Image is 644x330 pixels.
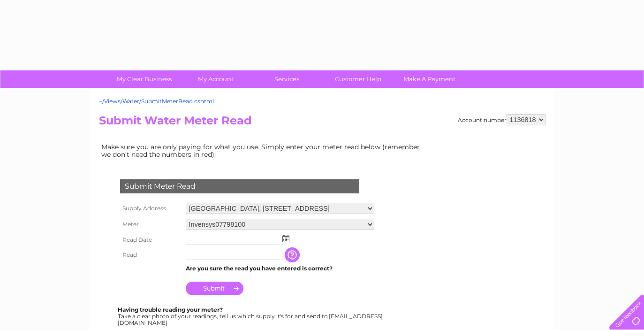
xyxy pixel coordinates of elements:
img: ... [282,235,289,242]
th: Read Date [118,232,183,247]
div: Take a clear photo of your readings, tell us which supply it's for and send to [EMAIL_ADDRESS][DO... [118,307,384,326]
th: Read [118,247,183,262]
a: My Clear Business [106,70,183,88]
input: Information [285,247,302,262]
h2: Submit Water Meter Read [99,114,546,132]
td: Are you sure the read you have entered is correct? [183,262,377,275]
th: Supply Address [118,200,183,216]
input: Submit [186,282,243,295]
div: Submit Meter Read [120,179,359,193]
th: Meter [118,216,183,232]
a: My Account [177,70,254,88]
a: Make A Payment [391,70,468,88]
div: Account number [458,114,546,125]
b: Having trouble reading your meter? [118,306,223,313]
a: Services [248,70,326,88]
td: Make sure you are only paying for what you use. Simply enter your meter read below (remember we d... [99,141,427,161]
a: ~/Views/Water/SubmitMeterRead.cshtml [99,98,214,105]
a: Customer Help [319,70,397,88]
